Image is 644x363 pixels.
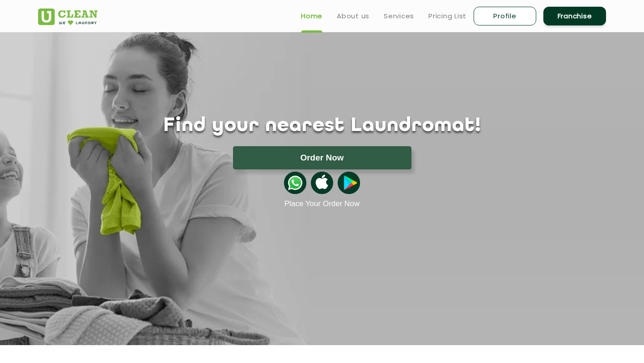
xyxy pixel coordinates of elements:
a: Services [384,11,414,21]
a: Place Your Order Now [284,199,360,208]
img: UClean Laundry and Dry Cleaning [38,8,97,25]
img: whatsappicon.png [284,172,306,194]
a: Franchise [543,7,606,25]
a: About us [337,11,369,21]
img: apple-icon.png [311,172,333,194]
a: Pricing List [428,11,466,21]
img: playstoreicon.png [338,172,360,194]
a: Profile [474,7,536,25]
h1: Find your nearest Laundromat! [31,115,613,137]
button: Order Now [233,146,411,169]
a: Home [301,11,322,21]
